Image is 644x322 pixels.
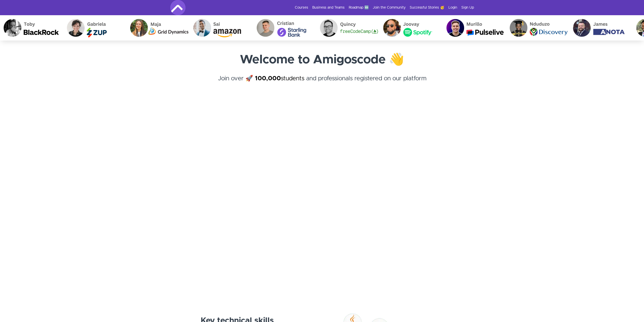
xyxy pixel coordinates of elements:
strong: 100,000 [255,75,281,82]
a: Successful Stories 🥳 [410,5,444,10]
img: Maja [123,15,186,41]
img: Joovay [376,15,439,41]
img: James [566,15,629,41]
img: Gabriela [59,15,123,41]
a: Business and Teams [312,5,345,10]
img: Quincy [313,15,376,41]
iframe: Video Player [170,109,474,280]
a: Login [448,5,457,10]
a: Sign Up [461,5,474,10]
img: Sai [186,15,249,41]
a: Join the Community [373,5,406,10]
a: Courses [295,5,308,10]
img: Cristian [249,15,313,41]
a: Roadmap 🆕 [349,5,369,10]
a: 100,000students [255,75,304,82]
strong: Welcome to Amigoscode 👋 [240,54,404,66]
h4: Join over 🚀 and professionals registered on our platform [170,74,474,92]
img: Nduduzo [502,15,566,41]
img: Murillo [439,15,502,41]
